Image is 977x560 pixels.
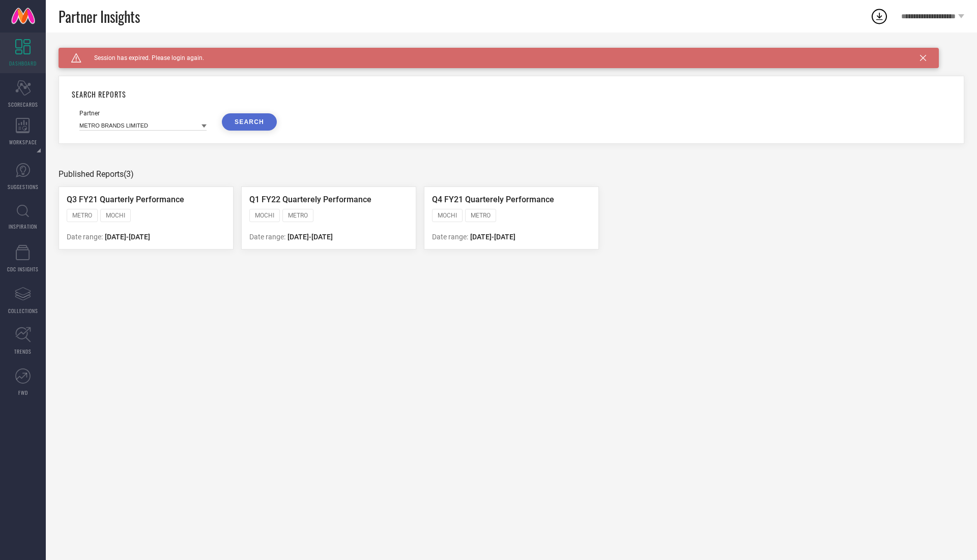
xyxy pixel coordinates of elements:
span: METRO [471,212,491,219]
span: Date range: [67,233,103,241]
span: SCORECARDS [8,101,38,108]
span: CDC INSIGHTS [7,265,39,273]
span: Q1 FY22 Quarterely Performance [249,195,371,204]
span: METRO [288,212,308,219]
span: Date range: [249,233,285,241]
button: SEARCH [222,113,277,131]
span: DASHBOARD [9,59,37,67]
span: WORKSPACE [9,138,37,146]
span: [DATE] - [DATE] [105,233,150,241]
span: INSPIRATION [9,223,37,230]
span: MOCHI [438,212,457,219]
span: FWD [18,389,28,396]
span: MOCHI [106,212,125,219]
span: TRENDS [14,348,32,355]
div: Published Reports (3) [59,169,964,179]
span: [DATE] - [DATE] [470,233,515,241]
span: Partner Insights [59,6,140,27]
span: SUGGESTIONS [8,183,39,191]
span: COLLECTIONS [8,307,38,315]
span: MOCHI [255,212,274,219]
div: Open download list [870,7,888,25]
span: Q4 FY21 Quarterely Performance [432,195,554,204]
div: Partner [79,110,207,117]
span: Session has expired. Please login again. [81,54,204,61]
span: [DATE] - [DATE] [288,233,333,241]
span: Q3 FY21 Quarterly Performance [67,195,184,204]
h1: SEARCH REPORTS [72,89,951,100]
span: Date range: [432,233,468,241]
span: METRO [72,212,92,219]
